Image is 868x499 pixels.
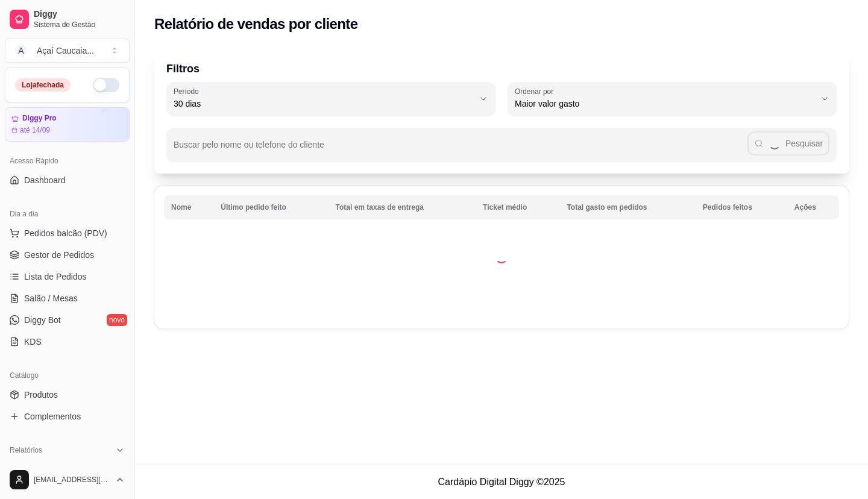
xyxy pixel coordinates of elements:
[5,267,130,286] a: Lista de Pedidos
[5,204,130,224] div: Dia a dia
[174,143,747,155] input: Buscar pelo nome ou telefone do cliente
[24,174,66,186] span: Dashboard
[5,460,130,479] a: Relatórios de vendas
[5,151,130,171] div: Acesso Rápido
[5,245,130,265] a: Gestor de Pedidos
[24,410,81,422] span: Complementos
[5,39,130,63] button: Select a team
[166,60,837,77] p: Filtros
[515,86,558,96] label: Ordenar por
[154,14,358,34] h2: Relatório de vendas por cliente
[508,82,837,116] button: Ordenar porMaior valor gasto
[174,98,474,110] span: 30 dias
[5,407,130,426] a: Complementos
[24,271,87,283] span: Lista de Pedidos
[5,107,130,142] a: Diggy Proaté 14/09
[22,114,57,123] article: Diggy Pro
[24,292,78,304] span: Salão / Mesas
[24,336,42,348] span: KDS
[34,9,125,20] span: Diggy
[15,45,27,57] span: A
[5,171,130,190] a: Dashboard
[15,78,71,92] div: Loja fechada
[34,20,125,30] span: Sistema de Gestão
[20,125,50,135] article: até 14/09
[24,249,94,261] span: Gestor de Pedidos
[5,385,130,404] a: Produtos
[5,5,130,34] a: DiggySistema de Gestão
[135,465,868,499] footer: Cardápio Digital Diggy © 2025
[24,389,58,401] span: Produtos
[5,332,130,351] a: KDS
[5,465,130,494] button: [EMAIL_ADDRESS][DOMAIN_NAME]
[5,310,130,330] a: Diggy Botnovo
[5,289,130,308] a: Salão / Mesas
[34,475,110,485] span: [EMAIL_ADDRESS][DOMAIN_NAME]
[495,251,508,263] div: Loading
[166,82,495,116] button: Período30 dias
[93,78,119,92] button: Alterar Status
[37,45,94,57] div: Açaí Caucaia ...
[515,98,815,110] span: Maior valor gasto
[5,366,130,385] div: Catálogo
[10,445,42,455] span: Relatórios
[24,227,107,239] span: Pedidos balcão (PDV)
[174,86,203,96] label: Período
[24,314,61,326] span: Diggy Bot
[5,224,130,243] button: Pedidos balcão (PDV)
